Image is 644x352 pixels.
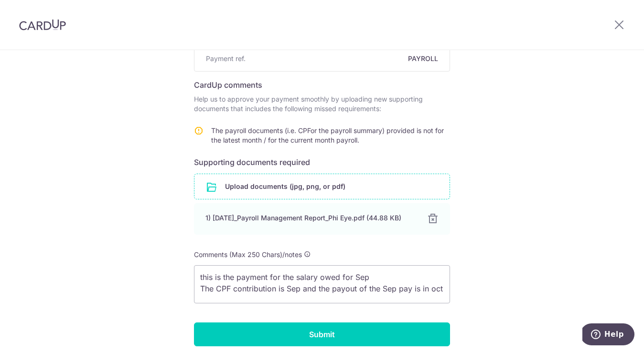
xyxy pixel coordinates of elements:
img: CardUp [19,19,66,31]
span: Payment ref. [206,54,246,63]
h6: CardUp comments [194,79,450,91]
span: Comments (Max 250 Chars)/notes [194,250,302,259]
p: Help us to approve your payment smoothly by uploading new supporting documents that includes the ... [194,94,450,114]
div: Upload documents (jpg, png, or pdf) [194,174,450,199]
input: Submit [194,322,450,346]
div: 1) [DATE]_Payroll Management Report_Phi Eye.pdf (44.88 KB) [205,213,416,223]
span: PAYROLL [249,54,438,63]
span: The payroll documents (i.e. CPFor the payroll summary) provided is not for the latest month / for... [211,126,444,144]
iframe: Opens a widget where you can find more information [582,323,634,347]
h6: Supporting documents required [194,156,450,168]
